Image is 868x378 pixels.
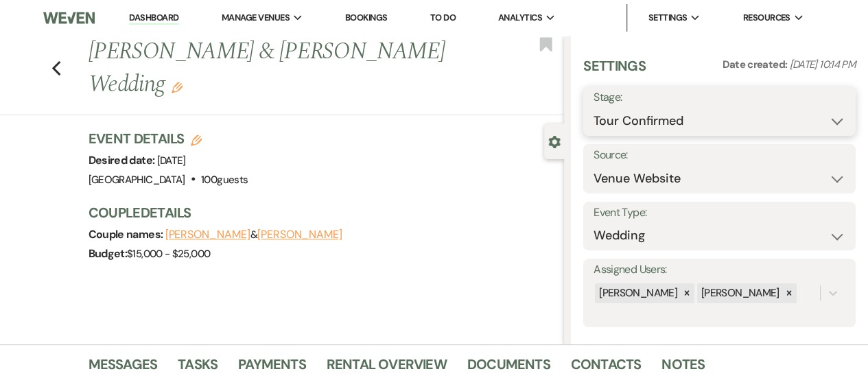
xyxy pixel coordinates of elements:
[201,173,248,187] span: 100 guests
[790,58,856,71] span: [DATE] 10:14 PM
[172,81,183,93] button: Edit
[594,88,845,108] label: Stage:
[648,11,687,25] span: Settings
[430,12,456,23] a: To Do
[89,153,157,167] span: Desired date:
[583,56,646,86] h3: Settings
[548,134,561,147] button: Close lead details
[43,3,94,32] img: Weven Logo
[89,246,128,261] span: Budget:
[89,227,165,241] span: Couple names:
[742,11,790,25] span: Resources
[89,173,185,187] span: [GEOGRAPHIC_DATA]
[594,260,845,280] label: Assigned Users:
[129,12,178,25] a: Dashboard
[595,283,679,303] div: [PERSON_NAME]
[222,11,290,25] span: Manage Venues
[723,58,790,71] span: Date created:
[697,283,782,303] div: [PERSON_NAME]
[127,247,210,261] span: $15,000 - $25,000
[89,129,248,148] h3: Event Details
[165,228,342,241] span: &
[594,203,845,223] label: Event Type:
[165,229,250,240] button: [PERSON_NAME]
[498,11,542,25] span: Analytics
[157,154,186,167] span: [DATE]
[89,203,551,222] h3: Couple Details
[594,145,845,165] label: Source:
[345,12,388,23] a: Bookings
[89,36,464,101] h1: [PERSON_NAME] & [PERSON_NAME] Wedding
[257,229,342,240] button: [PERSON_NAME]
